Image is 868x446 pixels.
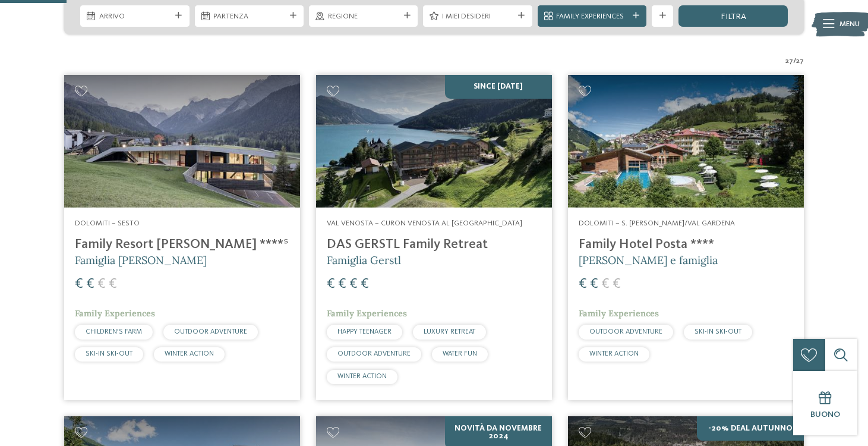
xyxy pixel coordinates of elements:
h4: Family Hotel Posta **** [579,237,793,253]
span: 27 [785,56,793,67]
span: € [590,277,598,291]
span: Regione [328,11,399,22]
span: OUTDOOR ADVENTURE [589,328,662,335]
span: 27 [796,56,804,67]
span: HAPPY TEENAGER [337,328,392,335]
span: € [338,277,346,291]
span: SKI-IN SKI-OUT [86,350,132,357]
a: Cercate un hotel per famiglie? Qui troverete solo i migliori! SINCE [DATE] Val Venosta – Curon Ve... [316,75,552,401]
span: [PERSON_NAME] e famiglia [579,253,718,267]
span: WATER FUN [443,350,477,357]
span: Dolomiti – Sesto [75,219,140,227]
span: WINTER ACTION [589,350,639,357]
span: LUXURY RETREAT [424,328,475,335]
a: Cercate un hotel per famiglie? Qui troverete solo i migliori! Dolomiti – S. [PERSON_NAME]/Val Gar... [568,75,804,401]
span: Family Experiences [327,308,407,319]
h4: DAS GERSTL Family Retreat [327,237,541,253]
img: Cercate un hotel per famiglie? Qui troverete solo i migliori! [316,75,552,208]
span: € [361,277,369,291]
span: Family Experiences [579,308,659,319]
span: Arrivo [99,11,171,22]
span: OUTDOOR ADVENTURE [174,328,247,335]
span: Famiglia [PERSON_NAME] [75,253,207,267]
span: CHILDREN’S FARM [86,328,142,335]
img: Cercate un hotel per famiglie? Qui troverete solo i migliori! [568,75,804,208]
span: € [601,277,610,291]
span: Buono [810,410,840,419]
a: Cercate un hotel per famiglie? Qui troverete solo i migliori! Dolomiti – Sesto Family Resort [PER... [64,75,300,401]
span: € [579,277,587,291]
span: WINTER ACTION [165,350,214,357]
span: I miei desideri [442,11,513,22]
span: filtra [721,12,746,21]
span: € [613,277,621,291]
span: € [86,277,94,291]
span: Dolomiti – S. [PERSON_NAME]/Val Gardena [579,219,735,227]
span: SKI-IN SKI-OUT [695,328,741,335]
span: Val Venosta – Curon Venosta al [GEOGRAPHIC_DATA] [327,219,522,227]
span: WINTER ACTION [337,373,387,380]
span: € [327,277,335,291]
span: € [349,277,358,291]
a: Buono [793,371,857,435]
span: OUTDOOR ADVENTURE [337,350,411,357]
span: € [75,277,83,291]
img: Family Resort Rainer ****ˢ [64,75,300,208]
span: € [109,277,117,291]
span: Partenza [213,11,285,22]
span: / [793,56,796,67]
span: € [97,277,106,291]
span: Family Experiences [556,11,627,22]
span: Famiglia Gerstl [327,253,401,267]
span: Family Experiences [75,308,155,319]
h4: Family Resort [PERSON_NAME] ****ˢ [75,237,289,253]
